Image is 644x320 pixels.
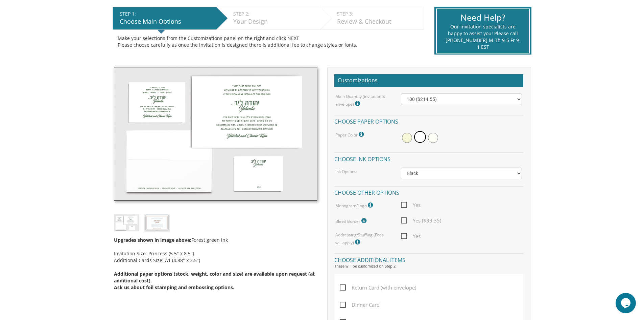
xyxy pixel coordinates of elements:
[335,130,365,139] label: Paper Color
[616,293,637,313] iframe: chat widget
[334,253,523,265] h4: Choose additional items
[233,17,317,26] div: Your Design
[340,301,380,309] span: Dinner Card
[335,93,391,108] label: Main Quantity (invitation & envelope)
[340,283,416,292] span: Return Card (with envelope)
[120,17,213,26] div: Choose Main Options
[335,201,375,210] label: Monogram/Logo
[114,271,315,284] span: Additional paper options (stock, weight, color and size) are available upon request (at additiona...
[337,17,420,26] div: Review & Checkout
[114,237,191,243] span: Upgrades shown in image above:
[334,152,523,164] h4: Choose ink options
[337,10,420,17] div: STEP 3:
[114,214,139,231] img: bminv-thumb-12.jpg
[401,201,421,209] span: Yes
[144,214,170,232] img: no%20bleed%20samples-2.jpg
[114,232,317,291] div: Forest green ink Invitation Size: Princess (5.5" x 8.5") Additional Cards Size: A1 (4.88" x 3.5")
[334,115,523,127] h4: Choose paper options
[335,232,391,247] label: Addressing/Stuffing (Fees will apply)
[114,67,317,201] img: bminv-thumb-12.jpg
[445,23,521,50] div: Our invitation specialists are happy to assist you! Please call [PHONE_NUMBER] M-Th 9-5 Fr 9-1 EST
[335,169,356,174] label: Ink Options
[334,263,523,269] div: These will be customized on Step 2
[334,74,523,87] h2: Customizations
[401,232,421,240] span: Yes
[445,12,521,24] div: Need Help?
[233,10,317,17] div: STEP 2:
[335,216,368,225] label: Bleed Border
[334,186,523,198] h4: Choose other options
[120,10,213,17] div: STEP 1:
[114,284,234,291] span: Ask us about foil stamping and embossing options.
[118,35,419,48] div: Make your selections from the Customizations panel on the right and click NEXT Please choose care...
[401,216,441,225] span: Yes ($33.35)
